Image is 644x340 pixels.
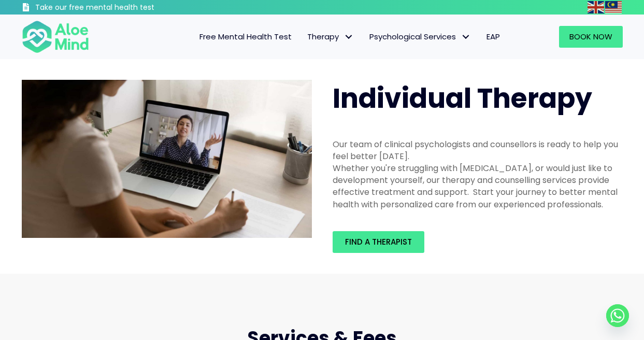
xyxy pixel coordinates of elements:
[199,31,292,42] span: Free Mental Health Test
[605,1,623,13] a: Malay
[333,162,623,210] div: Whether you're struggling with [MEDICAL_DATA], or would just like to development yourself, our th...
[22,80,312,238] img: Therapy online individual
[486,31,500,42] span: EAP
[103,26,508,48] nav: Menu
[333,231,424,253] a: Find a therapist
[479,26,508,48] a: EAP
[569,31,612,42] span: Book Now
[333,138,623,162] div: Our team of clinical psychologists and counsellors is ready to help you feel better [DATE].
[299,26,362,48] a: TherapyTherapy: submenu
[333,79,592,117] span: Individual Therapy
[35,3,210,13] h3: Take our free mental health test
[459,30,474,45] span: Psychological Services: submenu
[605,1,622,13] img: ms
[22,3,210,15] a: Take our free mental health test
[606,304,629,327] a: Whatsapp
[341,30,356,45] span: Therapy: submenu
[559,26,623,48] a: Book Now
[588,1,604,13] img: en
[22,20,89,54] img: Aloe mind Logo
[369,31,471,42] span: Psychological Services
[192,26,299,48] a: Free Mental Health Test
[307,31,354,42] span: Therapy
[588,1,605,13] a: English
[345,236,412,247] span: Find a therapist
[362,26,479,48] a: Psychological ServicesPsychological Services: submenu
